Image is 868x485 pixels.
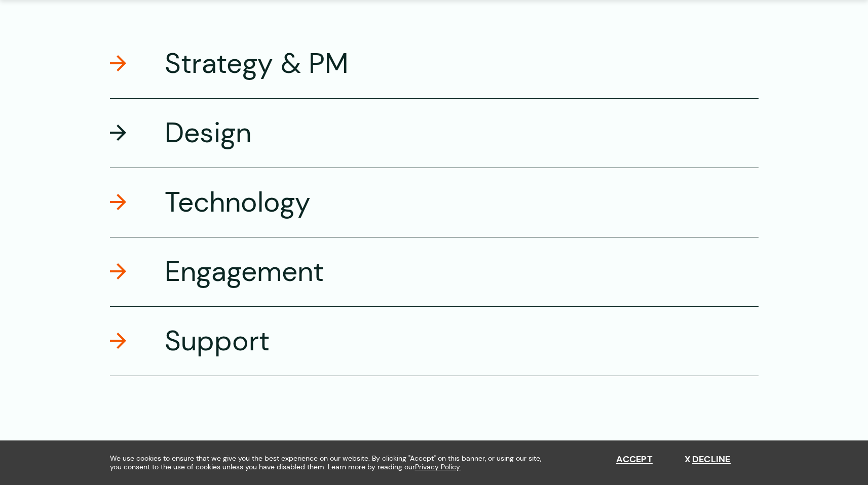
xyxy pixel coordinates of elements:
button: Decline [685,454,731,465]
h3: Design [165,115,251,151]
h3: Technology [165,184,311,220]
h3: Strategy & PM [165,46,349,82]
a: Privacy Policy. [415,463,461,471]
h3: Engagement [165,254,324,290]
button: Accept [616,454,653,465]
h3: Support [165,323,270,359]
span: We use cookies to ensure that we give you the best experience on our website. By clicking "Accept... [110,454,551,471]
